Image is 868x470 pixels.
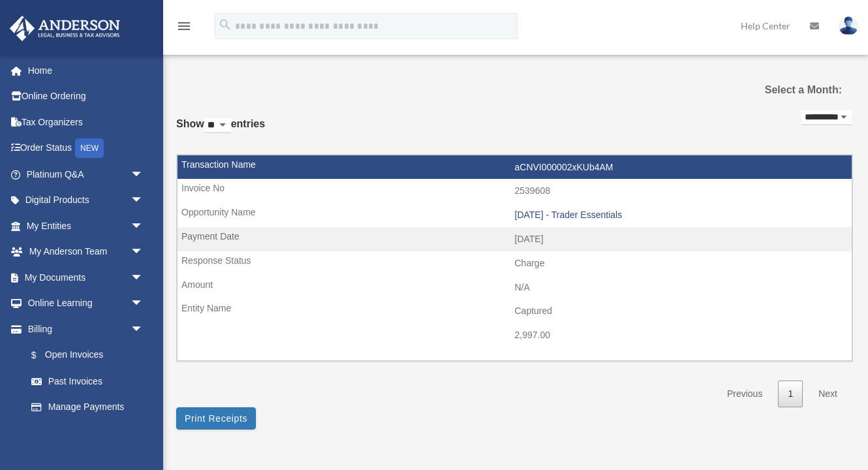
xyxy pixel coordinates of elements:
[9,84,163,110] a: Online Ordering
[176,407,256,430] button: Print Receipts
[717,381,772,407] a: Previous
[178,299,852,324] td: Captured
[839,16,858,35] img: User Pic
[778,381,803,407] a: 1
[176,23,192,34] a: menu
[9,420,163,446] a: Events Calendar
[9,239,163,265] a: My Anderson Teamarrow_drop_down
[131,213,157,240] span: arrow_drop_down
[39,347,45,364] span: $
[131,290,157,317] span: arrow_drop_down
[176,18,192,34] i: menu
[9,316,163,342] a: Billingarrow_drop_down
[178,179,852,204] td: 2539608
[9,187,163,213] a: Digital Productsarrow_drop_down
[178,155,852,180] td: aCNVI000002xKUb4AM
[9,264,163,290] a: My Documentsarrow_drop_down
[176,115,265,146] label: Show entries
[809,381,847,407] a: Next
[9,213,163,239] a: My Entitiesarrow_drop_down
[178,275,852,300] td: N/A
[218,18,232,32] i: search
[9,135,163,162] a: Order StatusNEW
[6,16,124,41] img: Anderson Advisors Platinum Portal
[9,109,163,135] a: Tax Organizers
[9,290,163,317] a: Online Learningarrow_drop_down
[178,227,852,252] td: [DATE]
[131,264,157,291] span: arrow_drop_down
[515,210,846,221] div: [DATE] - Trader Essentials
[178,251,852,276] td: Charge
[131,239,157,266] span: arrow_drop_down
[178,323,852,348] td: 2,997.00
[75,138,104,158] div: NEW
[18,368,157,394] a: Past Invoices
[9,57,163,84] a: Home
[131,316,157,343] span: arrow_drop_down
[131,161,157,188] span: arrow_drop_down
[18,342,163,369] a: $Open Invoices
[204,118,231,133] select: Showentries
[131,187,157,214] span: arrow_drop_down
[9,161,163,187] a: Platinum Q&Aarrow_drop_down
[749,81,843,99] label: Select a Month:
[18,394,163,420] a: Manage Payments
